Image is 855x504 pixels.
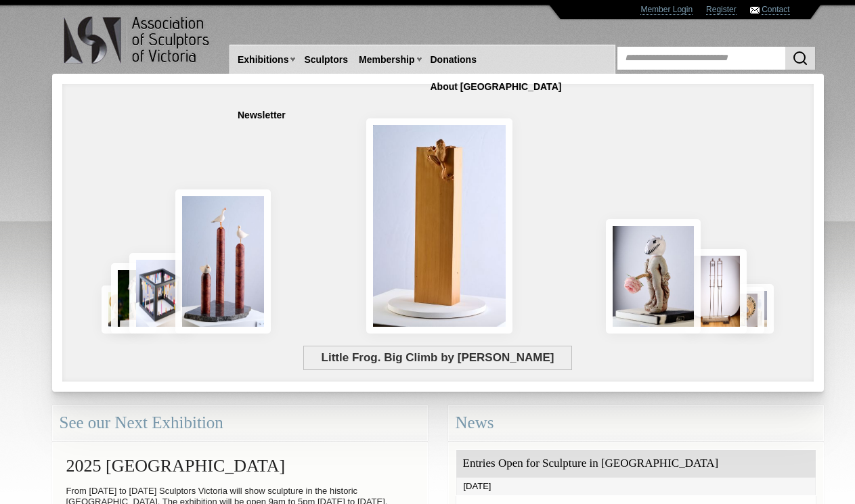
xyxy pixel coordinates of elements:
img: Search [792,50,808,66]
img: Swingers [685,249,747,334]
a: Member Login [640,5,693,15]
a: Donations [425,47,482,72]
div: [DATE] [456,478,816,495]
a: Register [706,5,737,15]
img: logo.png [63,14,212,67]
img: Waiting together for the Home coming [739,284,774,334]
span: Little Frog. Big Climb by [PERSON_NAME] [303,346,572,370]
a: Sculptors [299,47,353,72]
a: Exhibitions [232,47,294,72]
img: Contact ASV [750,7,760,14]
a: Membership [353,47,420,72]
div: News [448,405,824,441]
a: About [GEOGRAPHIC_DATA] [425,74,567,99]
img: Little Frog. Big Climb [366,118,512,334]
a: Contact [762,5,789,15]
div: Entries Open for Sculpture in [GEOGRAPHIC_DATA] [456,450,816,478]
a: Newsletter [232,103,291,128]
div: See our Next Exhibition [52,405,428,441]
img: Rising Tides [175,189,271,334]
img: Let There Be Light [606,219,701,334]
h2: 2025 [GEOGRAPHIC_DATA] [60,449,420,482]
